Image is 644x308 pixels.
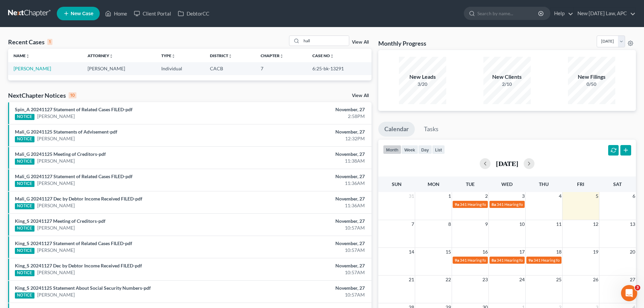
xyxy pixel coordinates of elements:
a: King_S 20241127 Meeting of Creditors-pdf [15,218,105,224]
div: NextChapter Notices [8,91,76,99]
div: 12:32PM [253,135,365,142]
span: 9a [455,202,459,207]
span: 9a [528,258,533,263]
div: New Filings [568,73,615,81]
td: 6:25-bk-13291 [307,62,372,75]
a: [PERSON_NAME] [37,135,75,142]
div: 11:36AM [253,202,365,209]
div: 10:57AM [253,247,365,254]
div: 2/10 [483,81,531,88]
span: 8 [448,220,452,228]
div: 2:58PM [253,113,365,120]
span: 27 [629,276,636,284]
span: 23 [482,276,488,284]
div: NOTICE [15,292,34,299]
span: 17 [519,248,525,256]
span: New Case [71,11,93,16]
div: 10 [69,92,76,98]
i: unfold_more [228,54,232,58]
div: NOTICE [15,181,34,187]
div: November, 27 [253,240,365,247]
div: November, 27 [253,218,365,224]
span: 7 [411,220,415,228]
iframe: Intercom live chat [621,285,637,301]
i: unfold_more [330,54,334,58]
span: 16 [482,248,488,256]
span: 24 [519,276,525,284]
a: [PERSON_NAME] [37,202,75,209]
a: [PERSON_NAME] [14,66,51,71]
a: [PERSON_NAME] [37,269,75,276]
input: Search by name... [302,36,349,46]
a: View All [352,93,369,98]
a: Mali_G 20241125 Meeting of Creditors-pdf [15,151,106,157]
span: 4 [558,192,562,200]
span: 11 [555,220,562,228]
div: NOTICE [15,136,34,142]
button: day [418,145,432,154]
a: Tasks [418,122,445,137]
div: 11:38AM [253,158,365,164]
span: 6 [632,192,636,200]
a: [PERSON_NAME] [37,158,75,164]
i: unfold_more [171,54,175,58]
div: November, 27 [253,128,365,135]
div: Recent Cases [8,38,52,46]
a: Mali_G 20241127 Statement of Related Cases FILED-pdf [15,173,133,179]
a: [PERSON_NAME] [37,247,75,254]
span: 341 Hearing for [PERSON_NAME] & [PERSON_NAME] [460,258,556,263]
div: NOTICE [15,226,34,232]
a: [PERSON_NAME] [37,291,75,298]
span: Tue [466,181,475,187]
a: Spin_A 20241127 Statement of Related Cases FILED-pdf [15,106,133,112]
span: 8a [492,258,496,263]
a: King_S 20241125 Statement About Social Security Numbers-pdf [15,285,151,291]
a: Typeunfold_more [161,53,175,58]
i: unfold_more [109,54,113,58]
td: Individual [156,62,205,75]
td: [PERSON_NAME] [82,62,156,75]
span: 3 [521,192,525,200]
span: 25 [555,276,562,284]
div: 3/20 [399,81,446,88]
span: 3 [635,285,640,290]
span: 18 [555,248,562,256]
span: 9 [484,220,488,228]
div: NOTICE [15,114,34,120]
a: Mali_G 20241125 Statements of Advisement-pdf [15,129,117,135]
i: unfold_more [280,54,284,58]
span: 2 [484,192,488,200]
a: Calendar [378,122,415,137]
span: 12 [592,220,599,228]
button: week [401,145,418,154]
div: November, 27 [253,151,365,158]
div: November, 27 [253,195,365,202]
span: 26 [592,276,599,284]
div: New Clients [483,73,531,81]
button: month [383,145,401,154]
span: 31 [408,192,415,200]
span: Wed [501,181,512,187]
a: Case Nounfold_more [312,53,334,58]
span: 22 [445,276,452,284]
a: King_S 20241127 Statement of Related Cases FILED-pdf [15,240,132,246]
a: Districtunfold_more [210,53,232,58]
span: Fri [577,181,584,187]
span: 14 [408,248,415,256]
h3: Monthly Progress [378,39,426,47]
a: Home [102,7,130,20]
div: 10:57AM [253,269,365,276]
a: King_S 20241127 Dec by Debtor Income Received FILED-pdf [15,263,142,268]
input: Search by name... [477,7,539,20]
div: NOTICE [15,248,34,254]
div: NOTICE [15,203,34,209]
span: 21 [408,276,415,284]
span: 5 [595,192,599,200]
a: New [DATE] Law, APC [574,7,636,20]
div: 11:36AM [253,180,365,187]
i: unfold_more [26,54,30,58]
td: 7 [255,62,307,75]
span: 13 [629,220,636,228]
a: Mali_G 20241127 Dec by Debtor Income Received FILED-pdf [15,196,142,202]
span: 9a [455,258,459,263]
